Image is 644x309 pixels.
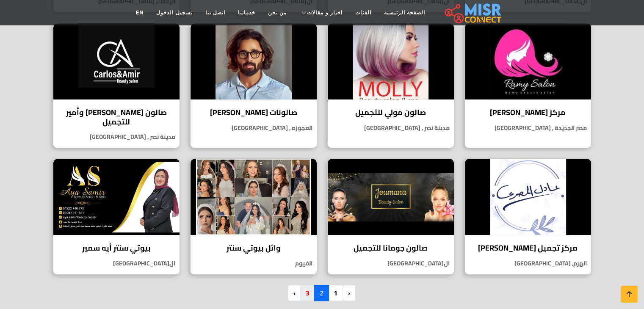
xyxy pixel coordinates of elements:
img: مركز تجميل عادل المصري [465,159,591,235]
a: الفئات [349,5,378,21]
p: الفيوم [191,259,317,268]
h4: صالون [PERSON_NAME] وأمير للتجميل [60,108,173,126]
a: خدماتنا [232,5,262,21]
img: بيوتي سنتر أيه سمير [53,159,180,235]
img: صالون جومانا للتجميل [328,159,454,235]
img: main.misr_connect [445,2,501,23]
img: مركز رامي للتجميل [465,23,591,99]
p: ال[GEOGRAPHIC_DATA] [328,259,454,268]
a: 3 [300,285,315,301]
h4: وائل بيوتي سنتر [197,243,310,253]
a: صالونات حمو محسن صالونات [PERSON_NAME] العجوزه , [GEOGRAPHIC_DATA] [185,23,322,148]
h4: صالون جومانا للتجميل [334,243,448,253]
img: وائل بيوتي سنتر [191,159,317,235]
a: pagination.next [288,285,301,301]
a: مركز رامي للتجميل مركز [PERSON_NAME] مصر الجديدة , [GEOGRAPHIC_DATA] [459,23,597,148]
h4: مركز [PERSON_NAME] [471,108,585,117]
p: ال[GEOGRAPHIC_DATA] [53,259,180,268]
a: بيوتي سنتر أيه سمير بيوتي سنتر أيه سمير ال[GEOGRAPHIC_DATA] [48,158,185,275]
span: 2 [314,285,329,301]
a: صالون كارلوس وأمير للتجميل صالون [PERSON_NAME] وأمير للتجميل مدينة نصر , [GEOGRAPHIC_DATA] [48,23,185,148]
a: 1 [328,285,343,301]
span: اخبار و مقالات [307,9,343,17]
p: مصر الجديدة , [GEOGRAPHIC_DATA] [465,124,591,132]
a: pagination.previous [343,285,356,301]
img: صالونات حمو محسن [191,23,317,99]
h4: بيوتي سنتر أيه سمير [60,243,173,253]
a: من نحن [262,5,293,21]
p: مدينة نصر , [GEOGRAPHIC_DATA] [53,132,180,141]
a: تسجيل الدخول [150,5,199,21]
img: صالون مولي للتجميل [328,23,454,99]
p: مدينة نصر , [GEOGRAPHIC_DATA] [328,124,454,132]
a: صالون جومانا للتجميل صالون جومانا للتجميل ال[GEOGRAPHIC_DATA] [322,158,459,275]
a: الصفحة الرئيسية [378,5,431,21]
h4: صالونات [PERSON_NAME] [197,108,310,117]
h4: مركز تجميل [PERSON_NAME] [471,243,585,253]
a: اخبار و مقالات [293,5,349,21]
h4: صالون مولي للتجميل [334,108,448,117]
a: صالون مولي للتجميل صالون مولي للتجميل مدينة نصر , [GEOGRAPHIC_DATA] [322,23,459,148]
img: صالون كارلوس وأمير للتجميل [53,23,180,99]
a: مركز تجميل عادل المصري مركز تجميل [PERSON_NAME] الهرم, [GEOGRAPHIC_DATA] [459,158,597,275]
p: الهرم, [GEOGRAPHIC_DATA] [465,259,591,268]
p: العجوزه , [GEOGRAPHIC_DATA] [191,124,317,132]
a: EN [130,5,150,21]
a: اتصل بنا [199,5,232,21]
a: وائل بيوتي سنتر وائل بيوتي سنتر الفيوم [185,158,322,275]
